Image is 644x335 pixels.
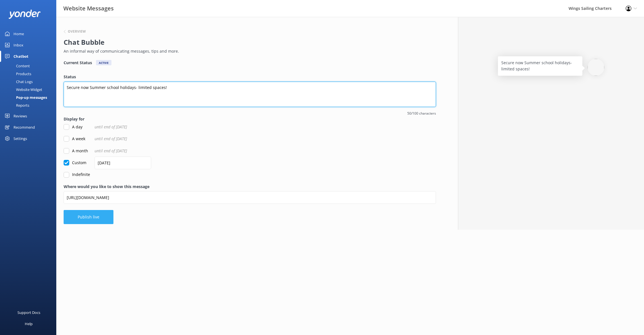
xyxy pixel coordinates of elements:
[3,101,29,109] div: Reports
[3,62,30,70] div: Content
[14,122,35,133] div: Recommend
[14,110,27,122] div: Reviews
[96,60,111,65] div: Active
[95,136,127,142] span: until end of [DATE]
[64,136,85,142] label: A week
[95,148,127,154] span: until end of [DATE]
[17,307,40,318] div: Support Docs
[64,184,436,190] label: Where would you like to show this message
[68,30,86,33] h6: Overview
[3,70,31,78] div: Products
[64,74,436,80] label: Status
[14,51,28,62] div: Chatbot
[64,60,92,65] h4: Current Status
[95,157,151,169] input: dd/mm/yyyy
[64,171,90,178] label: Indefinite
[64,148,88,154] label: A month
[14,39,23,51] div: Inbox
[14,133,27,144] div: Settings
[3,78,33,86] div: Chat Logs
[64,124,82,130] label: A day
[64,82,436,107] textarea: Secure now Summer school holidays- limited spaces!
[8,10,41,19] img: yonder-white-logo.png
[64,210,113,224] button: Publish live
[64,37,433,48] h2: Chat Bubble
[3,101,56,109] a: Reports
[63,4,114,13] h3: Website Messages
[3,86,42,93] div: Website Widget
[64,116,436,122] label: Display for
[64,30,86,33] button: Overview
[64,191,436,204] input: https://www.example.com/page
[3,70,56,78] a: Products
[95,124,127,130] span: until end of [DATE]
[3,86,56,93] a: Website Widget
[64,111,436,116] span: 50/100 characters
[3,93,47,101] div: Pop-up messages
[3,78,56,86] a: Chat Logs
[501,60,579,72] p: Secure now Summer school holidays- limited spaces!
[64,160,86,166] label: Custom
[25,318,33,329] div: Help
[64,48,433,54] p: An informal way of communicating messages, tips and more.
[3,62,56,70] a: Content
[3,93,56,101] a: Pop-up messages
[14,28,24,39] div: Home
